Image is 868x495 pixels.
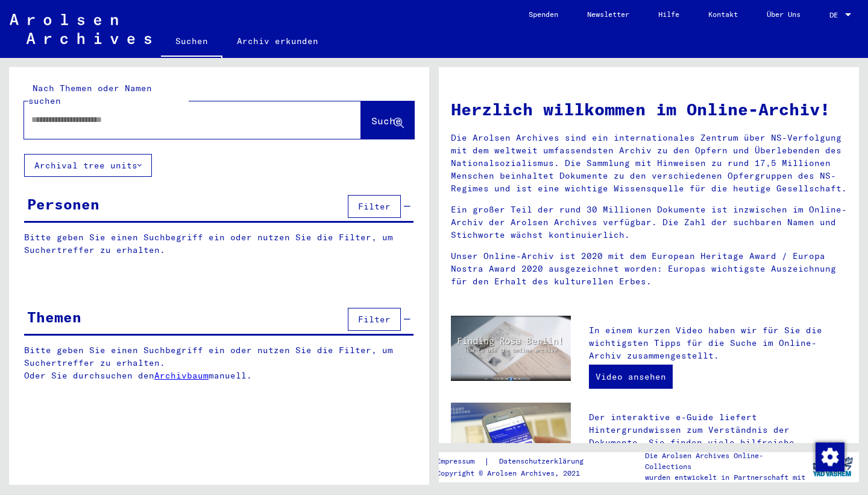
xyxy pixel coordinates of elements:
[24,154,152,177] button: Archival tree units
[436,455,598,468] div: |
[361,101,414,139] button: Suche
[810,452,855,482] img: yv_logo.png
[24,231,414,257] p: Bitte geben Sie einen Suchbegriff ein oder nutzen Sie die Filter, um Suchertreffer zu erhalten.
[589,365,673,389] a: Video ansehen
[348,308,401,331] button: Filter
[371,115,401,127] span: Suche
[589,411,847,487] p: Der interaktive e-Guide liefert Hintergrundwissen zum Verständnis der Dokumente. Sie finden viele...
[358,314,391,325] span: Filter
[589,324,847,362] p: In einem kurzen Video haben wir für Sie die wichtigsten Tipps für die Suche im Online-Archiv zusa...
[27,193,99,215] div: Personen
[451,316,571,381] img: video.jpg
[27,306,81,328] div: Themen
[154,370,209,381] a: Archivbaum
[451,403,571,483] img: eguide.jpg
[829,11,843,19] span: DE
[645,450,807,472] p: Die Arolsen Archives Online-Collections
[489,455,598,468] a: Datenschutzerklärung
[451,203,847,241] p: Ein großer Teil der rund 30 Millionen Dokumente ist inzwischen im Online-Archiv der Arolsen Archi...
[348,195,401,218] button: Filter
[451,250,847,288] p: Unser Online-Archiv ist 2020 mit dem European Heritage Award / Europa Nostra Award 2020 ausgezeic...
[10,14,151,44] img: Arolsen_neg.svg
[222,27,333,56] a: Archiv erkunden
[358,201,391,212] span: Filter
[161,27,222,58] a: Suchen
[24,344,414,382] p: Bitte geben Sie einen Suchbegriff ein oder nutzen Sie die Filter, um Suchertreffer zu erhalten. O...
[451,132,847,195] p: Die Arolsen Archives sind ein internationales Zentrum über NS-Verfolgung mit dem weltweit umfasse...
[436,468,598,479] p: Copyright © Arolsen Archives, 2021
[645,472,807,483] p: wurden entwickelt in Partnerschaft mit
[451,97,847,122] h1: Herzlich willkommen im Online-Archiv!
[28,83,152,106] mat-label: Nach Themen oder Namen suchen
[436,455,484,468] a: Impressum
[816,442,844,471] img: Zustimmung ändern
